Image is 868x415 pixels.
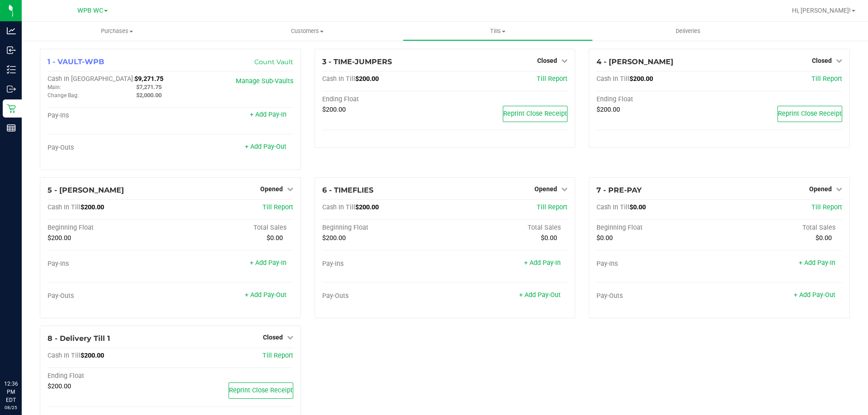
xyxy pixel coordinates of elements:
span: 3 - TIME-JUMPERS [322,57,392,66]
span: Closed [263,334,283,341]
span: $200.00 [630,75,653,83]
iframe: Resource center [9,343,36,370]
a: + Add Pay-In [250,259,286,267]
a: Till Report [811,203,842,211]
span: $0.00 [541,234,557,242]
span: 4 - [PERSON_NAME] [596,57,673,66]
div: Pay-Outs [48,144,170,152]
div: Pay-Outs [596,292,719,300]
span: 6 - TIMEFLIES [322,186,373,194]
span: 8 - Delivery Till 1 [48,334,110,343]
a: Tills [403,22,593,41]
a: + Add Pay-Out [245,143,286,151]
span: Reprint Close Receipt [229,387,293,394]
span: Cash In Till [322,203,355,211]
span: Reprint Close Receipt [778,110,842,118]
span: 1 - VAULT-WPB [48,57,104,66]
inline-svg: Outbound [7,85,16,94]
span: $200.00 [596,106,620,113]
span: Deliveries [663,27,713,35]
a: Customers [212,22,403,41]
span: Change Bag: [48,92,79,99]
span: $200.00 [322,106,346,113]
div: Pay-Ins [48,260,170,268]
a: + Add Pay-In [250,111,286,118]
a: + Add Pay-In [524,259,561,267]
span: Cash In Till [48,203,81,211]
span: Cash In Till [48,352,81,359]
span: $200.00 [81,352,104,359]
a: Purchases [22,22,212,41]
a: Till Report [262,352,293,359]
span: Cash In Till [596,75,630,83]
button: Reprint Close Receipt [777,106,842,122]
span: Opened [260,185,283,193]
p: 08/25 [4,404,18,411]
span: 5 - [PERSON_NAME] [48,186,124,194]
span: $200.00 [48,234,71,242]
div: Ending Float [48,372,170,380]
div: Pay-Outs [48,292,170,300]
span: Opened [809,185,832,193]
a: Till Report [811,75,842,83]
span: Cash In [GEOGRAPHIC_DATA]: [48,75,134,83]
span: $7,271.75 [136,84,162,90]
span: Cash In Till [596,203,630,211]
span: $2,000.00 [136,92,162,99]
div: Total Sales [720,224,842,232]
span: Tills [403,27,593,35]
a: Manage Sub-Vaults [236,77,293,85]
span: Purchases [22,27,212,35]
a: Deliveries [593,22,783,41]
div: Beginning Float [48,224,170,232]
inline-svg: Retail [7,104,16,113]
button: Reprint Close Receipt [503,106,568,122]
span: $200.00 [48,382,71,390]
span: $9,271.75 [134,75,163,83]
div: Total Sales [445,224,568,232]
span: $200.00 [81,203,104,211]
button: Reprint Close Receipt [229,382,293,399]
span: $0.00 [630,203,646,211]
div: Ending Float [322,95,445,104]
span: $0.00 [816,234,832,242]
span: $200.00 [355,75,379,83]
span: Customers [213,27,402,35]
a: + Add Pay-Out [519,291,561,299]
span: Hi, [PERSON_NAME]! [792,7,851,14]
inline-svg: Inbound [7,46,16,55]
inline-svg: Analytics [7,26,16,35]
span: Reprint Close Receipt [503,110,567,118]
div: Total Sales [170,224,293,232]
span: $0.00 [596,234,613,242]
span: 7 - PRE-PAY [596,186,642,194]
span: $0.00 [267,234,283,242]
a: + Add Pay-Out [245,291,286,299]
span: Closed [812,57,832,64]
p: 12:36 PM EDT [4,380,18,404]
a: Count Vault [254,58,293,66]
div: Ending Float [596,95,719,104]
a: Till Report [537,203,568,211]
div: Pay-Ins [596,260,719,268]
span: Closed [537,57,557,64]
a: Till Report [537,75,568,83]
a: Till Report [262,203,293,211]
div: Beginning Float [322,224,445,232]
inline-svg: Reports [7,123,16,132]
span: Cash In Till [322,75,355,83]
span: Main: [48,84,61,90]
inline-svg: Inventory [7,65,16,74]
div: Pay-Outs [322,292,445,300]
a: + Add Pay-In [799,259,835,267]
span: Opened [534,185,557,193]
span: $200.00 [322,234,346,242]
div: Beginning Float [596,224,719,232]
span: WPB WC [77,7,103,14]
